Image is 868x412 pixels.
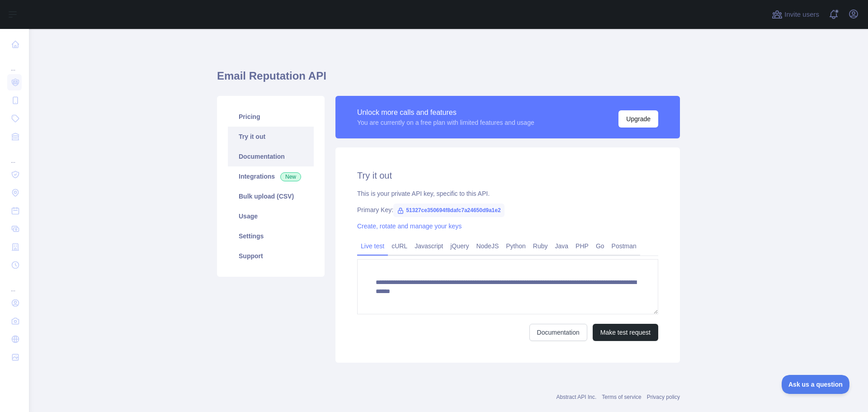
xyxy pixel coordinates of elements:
[228,166,314,186] a: Integrations New
[357,205,658,214] div: Primary Key:
[782,375,850,394] iframe: Toggle Customer Support
[447,239,472,253] a: jQuery
[228,127,314,147] a: Try it out
[357,223,462,230] a: Create, rotate and manage your keys
[592,239,608,253] a: Go
[228,147,314,166] a: Documentation
[618,110,658,128] button: Upgrade
[388,239,411,253] a: cURL
[7,275,22,293] div: ...
[593,324,658,341] button: Make test request
[357,107,534,118] div: Unlock more calls and features
[529,239,552,253] a: Ruby
[647,394,680,400] a: Privacy policy
[228,186,314,206] a: Bulk upload (CSV)
[228,206,314,226] a: Usage
[217,69,680,90] h1: Email Reputation API
[552,239,572,253] a: Java
[502,239,529,253] a: Python
[572,239,592,253] a: PHP
[357,239,388,253] a: Live test
[357,118,534,127] div: You are currently on a free plan with limited features and usage
[7,147,22,165] div: ...
[602,394,641,400] a: Terms of service
[529,324,587,341] a: Documentation
[608,239,640,253] a: Postman
[228,246,314,266] a: Support
[472,239,502,253] a: NodeJS
[411,239,447,253] a: Javascript
[393,204,505,217] span: 51327ce350694f8dafc7a24650d9a1e2
[557,394,597,400] a: Abstract API Inc.
[7,54,22,72] div: ...
[770,7,821,22] button: Invite users
[228,107,314,127] a: Pricing
[784,9,819,20] span: Invite users
[357,189,658,198] div: This is your private API key, specific to this API.
[228,226,314,246] a: Settings
[280,172,301,181] span: New
[357,169,658,182] h2: Try it out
